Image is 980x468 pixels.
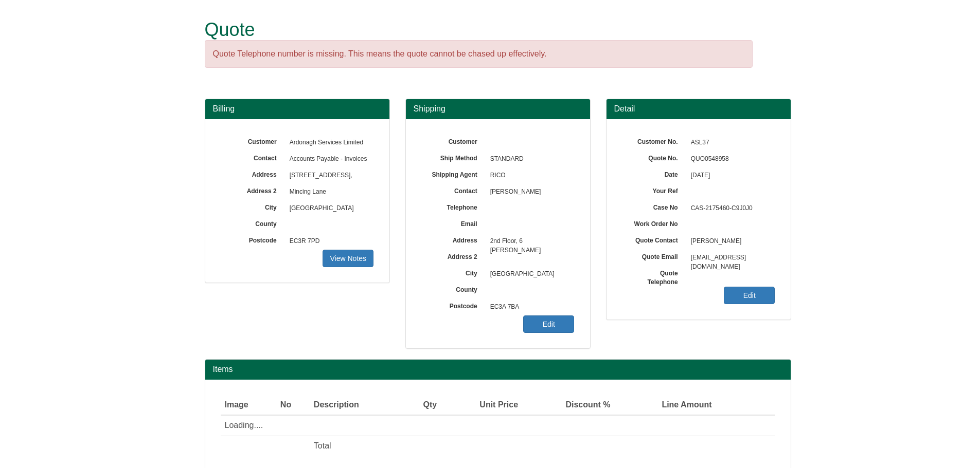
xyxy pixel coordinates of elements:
[421,167,485,179] label: Shipping Agent
[221,135,284,146] label: Customer
[485,266,575,283] span: [GEOGRAPHIC_DATA]
[421,151,485,163] label: Ship Method
[421,184,485,196] label: Contact
[221,200,284,212] label: City
[485,233,575,250] span: 2nd Floor, 6 [PERSON_NAME]
[284,135,374,151] span: Ardonagh Services Limited
[622,167,686,179] label: Date
[522,395,615,416] th: Discount %
[485,184,575,200] span: [PERSON_NAME]
[221,167,284,179] label: Address
[421,250,485,261] label: Address 2
[284,151,374,167] span: Accounts Payable - Invoices
[622,151,686,163] label: Quote No.
[614,104,783,114] h3: Detail
[622,217,686,229] label: Work Order No
[421,217,485,229] label: Email
[724,287,775,304] a: Edit
[323,250,373,267] a: View Notes
[205,20,753,40] h1: Quote
[421,283,485,294] label: County
[686,135,775,151] span: ASL37
[221,184,284,196] label: Address 2
[686,233,775,250] span: [PERSON_NAME]
[441,395,522,416] th: Unit Price
[485,151,575,167] span: STANDARD
[310,395,403,416] th: Description
[414,104,582,114] h3: Shipping
[523,315,574,333] a: Edit
[403,395,441,416] th: Qty
[622,184,686,196] label: Your Ref
[485,299,575,315] span: EC3A 7BA
[221,217,284,229] label: County
[485,167,575,184] span: RICO
[421,200,485,212] label: Telephone
[686,250,775,266] span: [EMAIL_ADDRESS][DOMAIN_NAME]
[622,135,686,146] label: Customer No.
[221,415,716,436] td: Loading....
[686,167,775,184] span: [DATE]
[221,395,276,416] th: Image
[615,395,716,416] th: Line Amount
[284,200,374,217] span: [GEOGRAPHIC_DATA]
[686,151,775,167] span: QUO0548958
[276,395,310,416] th: No
[686,200,775,217] span: CAS-2175460-C9J0J0
[221,233,284,245] label: Postcode
[284,167,374,184] span: [STREET_ADDRESS],
[421,233,485,245] label: Address
[622,233,686,245] label: Quote Contact
[205,40,753,68] div: Quote Telephone number is missing. This means the quote cannot be chased up effectively.
[421,135,485,146] label: Customer
[284,233,374,250] span: EC3R 7PD
[213,104,382,114] h3: Billing
[622,266,686,287] label: Quote Telephone
[421,299,485,311] label: Postcode
[622,200,686,212] label: Case No
[622,250,686,261] label: Quote Email
[284,184,374,200] span: Mincing Lane
[310,436,403,456] td: Total
[213,365,783,374] h2: Items
[421,266,485,278] label: City
[221,151,284,163] label: Contact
